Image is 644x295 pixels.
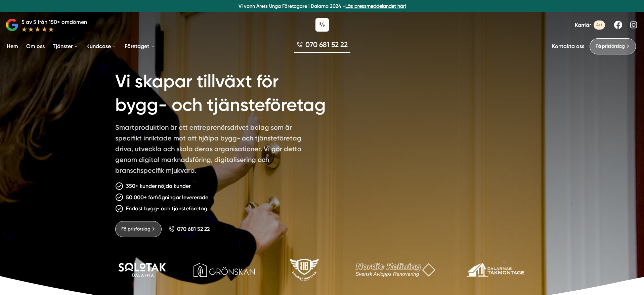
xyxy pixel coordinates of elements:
span: Få prisförslag [596,43,625,50]
span: 070 681 52 22 [305,40,348,49]
a: 070 681 52 22 [294,40,350,53]
a: Få prisförslag [115,221,162,237]
span: Få prisförslag [121,225,151,233]
p: 350+ kunder nöjda kunder [126,182,190,190]
a: Om oss [25,38,46,55]
span: 070 681 52 22 [177,226,210,232]
a: Kundcase [85,38,118,55]
span: 4st [594,20,605,30]
p: Smartproduktion är ett entreprenörsdrivet bolag som är specifikt inriktade mot att hjälpa bygg- o... [115,122,309,178]
p: Vi vann Årets Unga Företagare i Dalarna 2024 – [3,3,641,9]
a: Få prisförslag [590,38,636,54]
a: Hem [5,38,19,55]
a: Karriär 4st [575,20,605,30]
a: Läs pressmeddelandet här! [345,3,406,9]
h1: Vi skapar tillväxt för bygg- och tjänsteföretag [115,62,350,122]
a: Tjänster [51,38,80,55]
a: 070 681 52 22 [168,226,210,232]
a: Företaget [123,38,156,55]
p: 5 av 5 från 150+ omdömen [22,18,87,26]
p: 50,000+ förfrågningar levererade [126,193,208,202]
p: Endast bygg- och tjänsteföretag [126,204,207,213]
a: Kontakta oss [552,43,584,49]
span: Karriär [575,22,591,28]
